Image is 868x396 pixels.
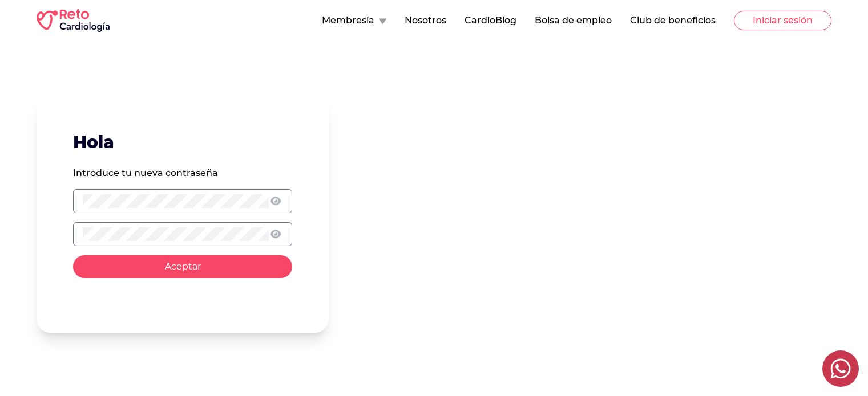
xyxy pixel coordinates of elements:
button: CardioBlog [465,14,516,27]
button: Iniciar sesión [734,11,831,30]
button: Bolsa de empleo [535,14,612,27]
button: Aceptar [73,255,292,278]
p: Introduce tu nueva contraseña [73,166,292,180]
button: Club de beneficios [630,14,716,27]
button: Nosotros [405,14,446,27]
span: Aceptar [165,261,201,272]
button: Membresía [322,14,386,27]
h2: Hola [73,132,292,153]
img: RETO Cardio Logo [37,9,110,32]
